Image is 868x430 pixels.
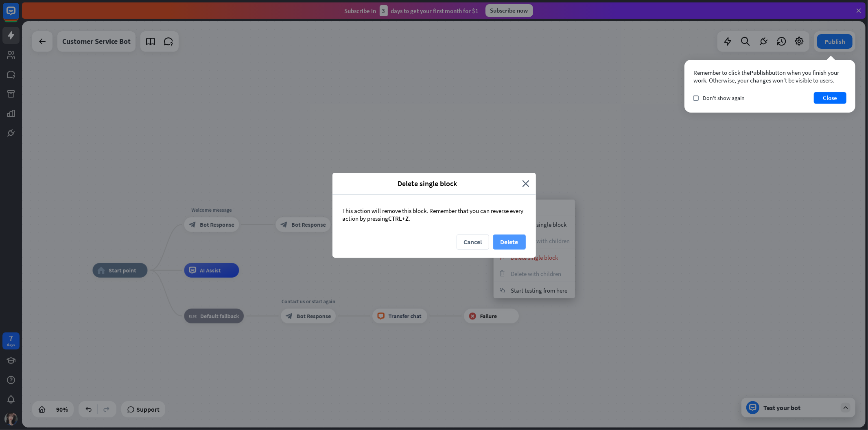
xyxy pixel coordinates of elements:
button: Open LiveChat chat widget [7,3,31,28]
span: Don't show again [703,94,745,102]
button: Cancel [457,235,489,250]
i: close [523,179,530,188]
span: CTRL+Z [389,215,409,222]
button: Close [814,92,846,104]
span: Delete single block [339,179,516,188]
div: Remember to click the button when you finish your work. Otherwise, your changes won’t be visible ... [693,69,846,84]
div: This action will remove this block. Remember that you can reverse every action by pressing . [332,195,536,235]
button: Delete [493,235,526,250]
span: Publish [750,69,769,76]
